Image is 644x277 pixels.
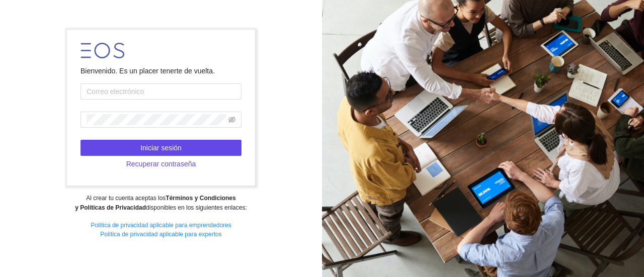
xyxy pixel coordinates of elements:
[140,142,182,153] span: Iniciar sesión
[75,195,235,211] strong: Términos y Condiciones y Políticas de Privacidad
[7,194,315,213] div: Al crear tu cuenta aceptas los disponibles en los siguientes enlaces:
[100,231,221,238] a: Política de privacidad aplicable para expertos
[80,160,242,168] a: Recuperar contraseña
[228,116,235,123] span: eye-invisible
[80,65,242,76] div: Bienvenido. Es un placer tenerte de vuelta.
[80,83,242,100] input: Correo electrónico
[80,156,242,172] button: Recuperar contraseña
[80,140,242,156] button: Iniciar sesión
[80,43,124,58] img: LOGO
[91,222,231,229] a: Política de privacidad aplicable para emprendedores
[126,158,196,169] span: Recuperar contraseña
